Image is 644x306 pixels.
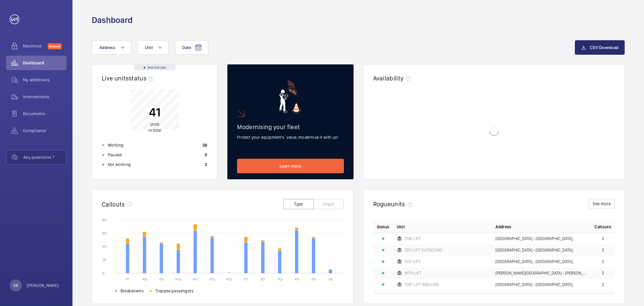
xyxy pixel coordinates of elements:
[495,271,587,275] span: [PERSON_NAME][GEOGRAPHIC_DATA] - [PERSON_NAME][GEOGRAPHIC_DATA],
[328,277,333,282] text: P6
[210,277,215,282] text: P12
[23,111,66,117] span: Documents
[27,282,59,288] p: [PERSON_NAME]
[102,258,106,262] text: 20
[495,236,573,241] span: [GEOGRAPHIC_DATA] - [GEOGRAPHIC_DATA],
[92,15,133,26] h1: Dashboard
[182,45,191,50] span: Date
[175,277,181,282] text: P10
[48,43,62,49] span: Discover
[108,161,131,168] p: Not working
[313,199,344,209] button: Origin
[602,236,604,241] span: 3
[377,224,389,230] p: Status
[108,142,123,148] p: Working
[284,199,314,209] button: Type
[602,259,604,264] span: 2
[23,43,48,49] span: Maximize
[102,218,107,222] text: 80
[102,231,107,235] text: 60
[205,161,207,168] p: 3
[602,271,604,275] span: 2
[23,128,66,134] span: Compliance
[495,248,573,252] span: [GEOGRAPHIC_DATA] - [GEOGRAPHIC_DATA],
[405,259,421,264] span: DCF-LIFT
[23,60,66,66] span: Dashboard
[405,282,439,287] span: TMP-LIFT INBOUND
[602,282,604,287] span: 2
[145,45,153,50] span: Unit
[575,40,625,55] button: CSV Download
[126,277,130,282] text: P7
[495,282,573,287] span: [GEOGRAPHIC_DATA] - [GEOGRAPHIC_DATA],
[137,40,169,55] button: Unit
[495,259,573,264] span: [GEOGRAPHIC_DATA] - [GEOGRAPHIC_DATA],
[237,159,344,173] a: Learn more
[405,271,421,275] span: WTH-LIFT
[102,244,107,249] text: 40
[237,123,344,131] h2: Modernising your fleet
[237,134,344,140] p: Protect your equipment's value, modernise it with us!
[312,277,316,282] text: P5
[102,271,104,275] text: 0
[594,224,611,230] span: Callouts
[134,65,175,70] div: Real time data
[23,77,66,83] span: My addresses
[405,236,421,241] span: CNK-LIFT
[602,248,604,252] span: 3
[148,105,161,120] p: 41
[129,74,156,82] span: status
[391,200,415,208] span: units
[108,152,122,158] p: Paused
[202,142,207,148] p: 38
[120,288,144,294] span: Breakdowns
[150,122,160,127] span: units
[92,40,131,55] button: Address
[143,277,147,282] text: P8
[226,277,232,282] text: P13
[205,152,207,158] p: 0
[373,74,404,82] h2: Availability
[99,45,115,50] span: Address
[589,199,615,209] button: See more
[279,80,301,113] img: marketing-card.svg
[373,200,415,208] h2: Rogue
[155,288,194,294] span: Trapped passengers
[261,277,265,282] text: P2
[102,74,156,82] h2: Live units
[405,248,442,252] span: CEP-LIFT OUTBOUND
[23,154,66,160] span: Any questions ?
[495,224,511,230] span: Address
[13,282,18,288] p: SB
[397,224,405,230] span: Unit
[23,94,66,100] span: Interventions
[193,277,198,282] text: P11
[175,40,208,55] button: Date
[278,277,282,282] text: P3
[148,121,161,133] p: in total
[590,45,618,50] span: CSV Download
[159,277,164,282] text: P9
[244,277,248,282] text: P1
[295,277,299,282] text: P4
[102,200,125,208] h2: Callouts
